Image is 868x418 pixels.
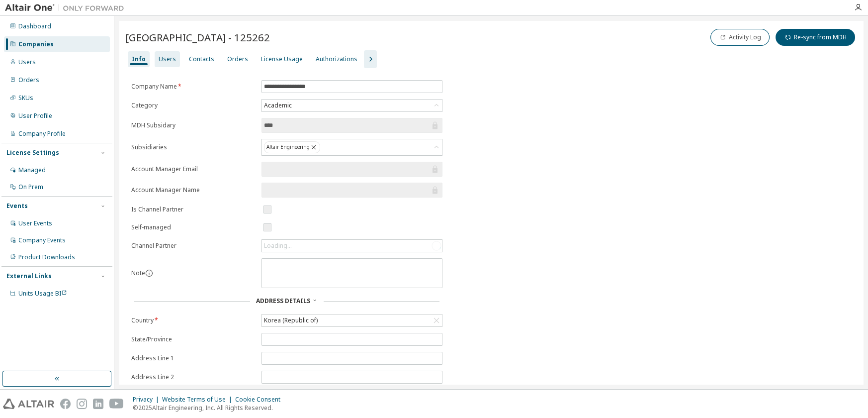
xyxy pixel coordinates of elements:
[262,314,442,326] div: Korea (Republic of)
[6,149,59,157] div: License Settings
[18,253,75,261] div: Product Downloads
[776,29,855,46] button: Re-sync from MDH
[6,202,28,210] div: Events
[710,29,770,46] button: Activity Log
[77,399,87,409] img: instagram.svg
[235,396,286,404] div: Cookie Consent
[6,272,52,280] div: External Links
[227,55,248,63] div: Orders
[131,316,256,324] label: Country
[132,55,146,63] div: Info
[109,399,124,409] img: youtube.svg
[60,399,71,409] img: facebook.svg
[131,242,256,250] label: Channel Partner
[131,102,256,109] label: Category
[131,83,256,91] label: Company Name
[264,242,292,250] div: Loading...
[18,58,36,66] div: Users
[261,55,303,63] div: License Usage
[262,100,293,111] div: Academic
[262,139,442,155] div: Altair Engineering
[189,55,214,63] div: Contacts
[264,141,320,153] div: Altair Engineering
[131,223,256,231] label: Self-managed
[18,166,46,174] div: Managed
[18,183,43,191] div: On Prem
[262,240,442,252] div: Loading...
[18,130,66,138] div: Company Profile
[131,165,256,173] label: Account Manager Email
[131,121,256,129] label: MDH Subsidary
[131,143,256,151] label: Subsidiaries
[18,236,66,244] div: Company Events
[125,30,270,44] span: [GEOGRAPHIC_DATA] - 125262
[93,399,103,409] img: linkedin.svg
[145,269,153,277] button: information
[18,94,33,102] div: SKUs
[131,269,145,277] label: Note
[5,3,129,13] img: Altair One
[18,76,39,84] div: Orders
[131,354,256,362] label: Address Line 1
[18,219,52,227] div: User Events
[131,186,256,194] label: Account Manager Name
[18,40,54,48] div: Companies
[3,399,54,409] img: altair_logo.svg
[18,112,52,120] div: User Profile
[131,373,256,381] label: Address Line 2
[131,206,256,213] label: Is Channel Partner
[262,315,319,326] div: Korea (Republic of)
[262,100,442,111] div: Academic
[256,297,310,305] span: Address Details
[159,55,176,63] div: Users
[133,404,286,412] p: © 2025 Altair Engineering, Inc. All Rights Reserved.
[131,335,256,343] label: State/Province
[18,22,51,30] div: Dashboard
[316,55,357,63] div: Authorizations
[133,396,162,404] div: Privacy
[162,396,235,404] div: Website Terms of Use
[18,289,67,298] span: Units Usage BI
